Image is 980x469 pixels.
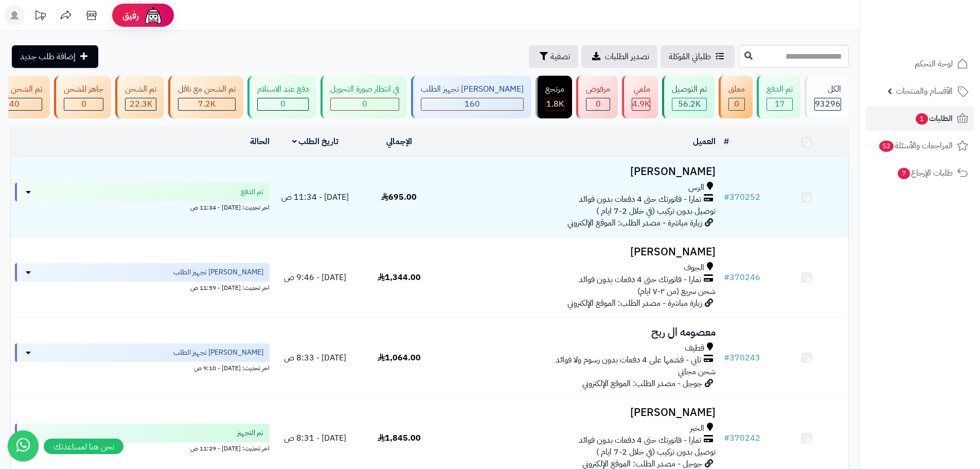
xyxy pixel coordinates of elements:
[122,9,139,22] span: رفيق
[803,76,851,118] a: الكل93296
[64,83,103,95] div: جاهز للشحن
[567,297,702,309] span: زيارة مباشرة - مصدر الطلب: الموقع الإلكتروني
[381,191,417,203] span: 695.00
[237,428,263,438] span: تم التجهيز
[173,267,263,277] span: [PERSON_NAME] تجهيز الطلب
[567,217,702,229] span: زيارة مباشرة - مصدر الطلب: الموقع الإلكتروني
[15,442,270,453] div: اخر تحديث: [DATE] - 11:29 ص
[678,366,716,378] span: شحن مجاني
[915,57,953,71] span: لوحة التحكم
[724,271,729,284] span: #
[126,98,156,110] div: 22322
[280,98,286,110] span: 0
[550,50,570,63] span: تصفية
[556,354,701,366] span: تابي - قسّمها على 4 دفعات بدون رسوم ولا فوائد
[775,98,785,110] span: 17
[113,76,166,118] a: تم الشحن 22.3K
[660,76,717,118] a: تم التوصيل 56.2K
[724,271,760,284] a: #370246
[318,76,409,118] a: في انتظار صورة التحويل 0
[669,50,711,63] span: طلباتي المُوكلة
[596,205,716,217] span: توصيل بدون تركيب (في خلال 2-7 ايام )
[866,51,974,76] a: لوحة التحكم
[143,5,164,26] img: ai-face.png
[125,83,156,95] div: تم الشحن
[258,98,308,110] div: 0
[724,135,729,148] a: #
[579,274,701,286] span: تمارا - فاتورتك حتى 4 دفعات بدون فوائد
[605,50,649,63] span: تصدير الطلبات
[729,98,744,110] div: 0
[362,98,367,110] span: 0
[130,98,152,110] span: 22.3K
[724,191,729,203] span: #
[916,113,928,125] span: 1
[672,83,707,95] div: تم التوصيل
[409,76,533,118] a: [PERSON_NAME] تجهيز الطلب 160
[728,83,745,95] div: معلق
[632,98,650,110] div: 4931
[910,29,970,50] img: logo-2.png
[241,187,263,197] span: تم الدفع
[755,76,803,118] a: تم الدفع 17
[64,98,103,110] div: 0
[637,285,716,298] span: شحن سريع (من ٢-٧ ايام)
[284,352,346,364] span: [DATE] - 8:33 ص
[574,76,620,118] a: مرفوض 0
[661,45,735,68] a: طلباتي المُوكلة
[378,271,421,284] span: 1,344.00
[896,84,953,98] span: الأقسام والمنتجات
[250,135,270,148] a: الحالة
[690,423,704,435] span: الخبر
[421,83,524,95] div: [PERSON_NAME] تجهيز الطلب
[581,45,657,68] a: تصدير الطلبات
[724,191,760,203] a: #370252
[331,98,399,110] div: 0
[878,138,953,153] span: المراجعات والأسئلة
[724,352,760,364] a: #370243
[166,76,245,118] a: تم الشحن مع ناقل 7.2K
[545,83,564,95] div: مرتجع
[724,432,760,444] a: #370242
[866,133,974,158] a: المراجعات والأسئلة52
[546,98,564,110] div: 1772
[724,432,729,444] span: #
[533,76,574,118] a: مرتجع 1.8K
[632,98,650,110] span: 4.9K
[586,98,610,110] div: 0
[20,50,76,63] span: إضافة طلب جديد
[52,76,113,118] a: جاهز للشحن 0
[672,98,706,110] div: 56184
[179,98,235,110] div: 7223
[582,377,702,390] span: جوجل - مصدر الطلب: الموقع الإلكتروني
[685,342,704,354] span: قطيف
[815,98,841,110] span: 93296
[284,271,346,284] span: [DATE] - 9:46 ص
[27,5,53,28] a: تحديثات المنصة
[897,166,953,180] span: طلبات الإرجاع
[292,135,339,148] a: تاريخ الطلب
[284,432,346,444] span: [DATE] - 8:31 ص
[421,98,523,110] div: 160
[257,83,309,95] div: دفع عند الاستلام
[596,446,716,458] span: توصيل بدون تركيب (في خلال 2-7 ايام )
[465,98,480,110] span: 160
[620,76,660,118] a: ملغي 4.9K
[445,407,716,419] h3: [PERSON_NAME]
[767,83,793,95] div: تم الدفع
[688,182,704,194] span: الرس
[173,348,263,358] span: [PERSON_NAME] تجهيز الطلب
[879,141,894,152] span: 52
[586,83,610,95] div: مرفوض
[281,191,349,203] span: [DATE] - 11:34 ص
[378,352,421,364] span: 1,064.00
[724,352,729,364] span: #
[386,135,412,148] a: الإجمالي
[15,362,270,373] div: اخر تحديث: [DATE] - 9:10 ص
[717,76,755,118] a: معلق 0
[596,98,601,110] span: 0
[4,98,20,110] span: 340
[178,83,236,95] div: تم الشحن مع ناقل
[767,98,792,110] div: 17
[12,45,98,68] a: إضافة طلب جديد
